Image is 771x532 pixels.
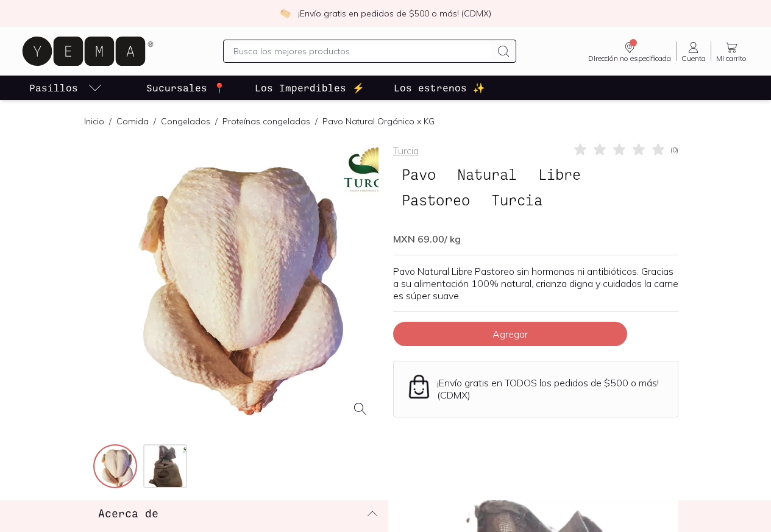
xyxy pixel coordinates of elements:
[322,115,435,127] p: Pavo Natural Orgánico x KG
[280,8,291,19] img: check
[711,40,751,62] a: Mi carrito
[144,76,228,100] a: Sucursales 📍
[393,144,419,157] a: Turcia
[144,445,188,489] img: empaque-pavo-entero-fondo-blanco_f5d4db8d-63de-443a-98a4-f7ba79120cbf=fwebp-q70-w256
[437,377,666,401] p: ¡Envío gratis en TODOS los pedidos de $500 o más! (CDMX)
[483,188,551,211] span: Turcia
[161,116,210,127] a: Congelados
[393,163,444,186] span: Pavo
[588,55,671,62] span: Dirección no especificada
[210,115,222,127] span: /
[492,328,528,340] span: Agregar
[29,80,78,95] p: Pasillos
[393,322,627,346] button: Agregar
[98,505,158,521] h3: Acerca de
[104,115,116,127] span: /
[149,115,161,127] span: /
[583,40,676,62] a: Dirección no especificada
[530,163,589,186] span: Libre
[310,115,322,127] span: /
[116,116,149,127] a: Comida
[716,55,747,62] span: Mi carrito
[670,146,678,154] span: ( 0 )
[677,40,711,62] a: Cuenta
[252,76,367,100] a: Los Imperdibles ⚡️
[393,188,478,211] span: Pastoreo
[298,7,491,20] p: ¡Envío gratis en pedidos de $500 o más! (CDMX)
[394,80,485,95] p: Los estrenos ✨
[391,76,488,100] a: Los estrenos ✨
[233,44,491,59] input: Busca los mejores productos
[681,55,706,62] span: Cuenta
[393,233,461,245] span: MXN 69.00 / kg
[146,80,226,95] p: Sucursales 📍
[27,76,105,100] a: pasillo-todos-link
[84,116,104,127] a: Inicio
[406,374,432,400] img: Envío
[449,163,525,186] span: Natural
[222,116,310,127] a: Proteínas congeladas
[94,445,138,489] img: pavo-sin-empaque-fondo-blanco-1_8c6f93eb-7855-4ca6-a0e5-d5e4624cbebf=fwebp-q70-w256
[393,265,678,302] p: Pavo Natural Libre Pastoreo sin hormonas ni antibióticos. Gracias a su alimentación 100% natural,...
[255,80,364,95] p: Los Imperdibles ⚡️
